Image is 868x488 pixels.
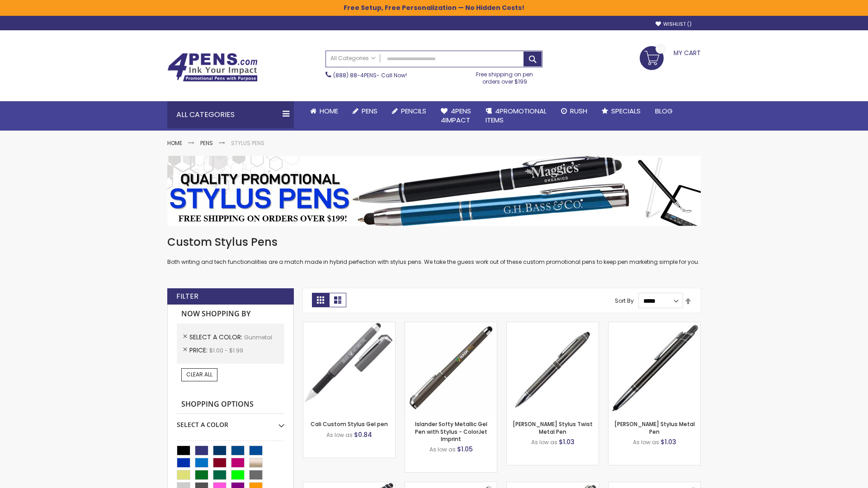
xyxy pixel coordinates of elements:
[330,55,376,62] span: All Categories
[167,156,701,226] img: Stylus Pens
[507,322,599,414] img: Colter Stylus Twist Metal Pen-Gunmetal
[167,235,701,266] div: Both writing and tech functionalities are a match made in hybrid perfection with stylus pens. We ...
[244,333,272,341] span: Gunmetal
[303,101,345,121] a: Home
[405,322,497,329] a: Islander Softy Metallic Gel Pen with Stylus - ColorJet Imprint-Gunmetal
[457,445,473,454] span: $1.05
[189,346,209,355] span: Price
[177,395,284,414] strong: Shopping Options
[554,101,594,121] a: Rush
[186,371,212,378] span: Clear All
[326,51,380,66] a: All Categories
[594,101,648,121] a: Specials
[478,101,554,131] a: 4PROMOTIONALITEMS
[326,431,353,439] span: As low as
[415,420,487,442] a: Islander Softy Metallic Gel Pen with Stylus - ColorJet Imprint
[177,305,284,324] strong: Now Shopping by
[200,139,213,147] a: Pens
[354,430,372,439] span: $0.84
[513,420,593,435] a: [PERSON_NAME] Stylus Twist Metal Pen
[655,106,673,116] span: Blog
[385,101,434,121] a: Pencils
[609,322,700,329] a: Olson Stylus Metal Pen-Gunmetal
[615,297,634,305] label: Sort By
[611,106,641,116] span: Specials
[181,368,217,381] a: Clear All
[362,106,377,116] span: Pens
[167,139,182,147] a: Home
[176,291,198,301] strong: Filter
[177,414,284,429] div: Select A Color
[167,235,701,249] h1: Custom Stylus Pens
[648,101,680,121] a: Blog
[303,322,395,414] img: Cali Custom Stylus Gel pen-Gunmetal
[434,101,478,131] a: 4Pens4impact
[559,437,575,446] span: $1.03
[467,67,543,85] div: Free shipping on pen orders over $199
[405,322,497,414] img: Islander Softy Metallic Gel Pen with Stylus - ColorJet Imprint-Gunmetal
[531,438,557,446] span: As low as
[507,322,599,329] a: Colter Stylus Twist Metal Pen-Gunmetal
[209,347,243,354] span: $1.00 - $1.99
[441,106,471,125] span: 4Pens 4impact
[189,333,244,342] span: Select A Color
[429,446,456,453] span: As low as
[633,438,659,446] span: As low as
[486,106,547,125] span: 4PROMOTIONAL ITEMS
[656,21,692,28] a: Wishlist
[311,420,388,428] a: Cali Custom Stylus Gel pen
[614,420,695,435] a: [PERSON_NAME] Stylus Metal Pen
[312,293,329,307] strong: Grid
[345,101,385,121] a: Pens
[231,139,264,147] strong: Stylus Pens
[401,106,426,116] span: Pencils
[609,322,700,414] img: Olson Stylus Metal Pen-Gunmetal
[333,71,407,79] span: - Call Now!
[303,322,395,329] a: Cali Custom Stylus Gel pen-Gunmetal
[333,71,377,79] a: (888) 88-4PENS
[570,106,587,116] span: Rush
[167,53,258,82] img: 4Pens Custom Pens and Promotional Products
[320,106,338,116] span: Home
[660,437,676,446] span: $1.03
[167,101,294,128] div: All Categories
